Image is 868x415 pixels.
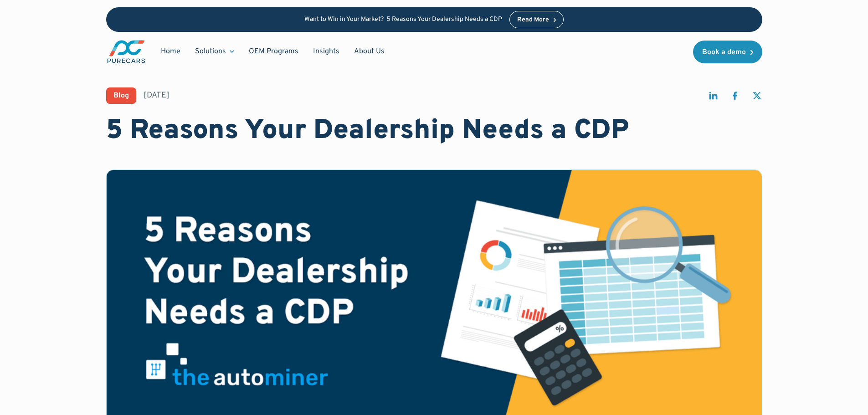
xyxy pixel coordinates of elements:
div: Blog [113,92,129,99]
a: Home [154,43,188,60]
a: Insights [306,43,347,60]
a: Read More [509,11,564,28]
a: OEM Programs [241,43,306,60]
a: Book a demo [693,41,762,63]
a: share on linkedin [708,90,719,105]
div: Book a demo [702,49,746,56]
a: main [106,39,146,64]
div: Solutions [195,46,226,56]
a: share on twitter [751,90,762,105]
div: Read More [517,17,549,23]
p: Want to Win in Your Market? 5 Reasons Your Dealership Needs a CDP [304,16,502,24]
div: [DATE] [144,90,169,101]
img: purecars logo [106,39,146,64]
a: About Us [347,43,392,60]
h1: 5 Reasons Your Dealership Needs a CDP [106,115,762,148]
a: share on facebook [729,90,740,105]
